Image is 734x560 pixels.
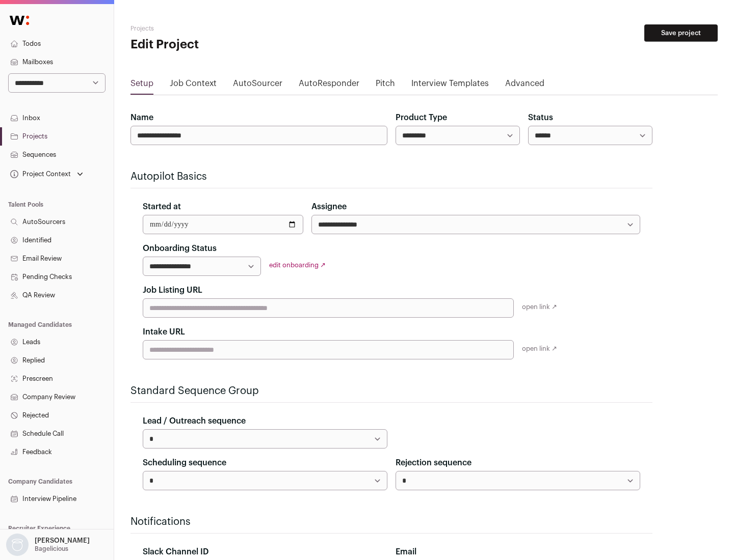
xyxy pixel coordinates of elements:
[35,537,90,545] p: [PERSON_NAME]
[269,262,326,268] a: edit onboarding ↗
[130,384,652,398] h2: Standard Sequence Group
[130,111,153,124] label: Name
[4,10,35,31] img: Wellfound
[233,77,282,94] a: AutoSourcer
[143,284,202,296] label: Job Listing URL
[8,167,85,181] button: Open dropdown
[6,534,29,556] img: nopic.png
[130,515,652,529] h2: Notifications
[130,37,326,53] h1: Edit Project
[4,534,92,556] button: Open dropdown
[411,77,489,94] a: Interview Templates
[644,24,718,42] button: Save project
[130,170,652,184] h2: Autopilot Basics
[299,77,359,94] a: AutoResponder
[505,77,544,94] a: Advanced
[170,77,217,94] a: Job Context
[143,415,246,427] label: Lead / Outreach sequence
[396,111,447,124] label: Product Type
[311,201,347,213] label: Assignee
[130,24,326,33] h2: Projects
[130,77,153,94] a: Setup
[143,546,208,558] label: Slack Channel ID
[8,170,71,178] div: Project Context
[143,326,185,338] label: Intake URL
[376,77,395,94] a: Pitch
[143,201,181,213] label: Started at
[35,545,68,553] p: Bagelicious
[528,111,553,124] label: Status
[396,457,471,469] label: Rejection sequence
[396,546,640,558] div: Email
[143,457,226,469] label: Scheduling sequence
[143,242,217,255] label: Onboarding Status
